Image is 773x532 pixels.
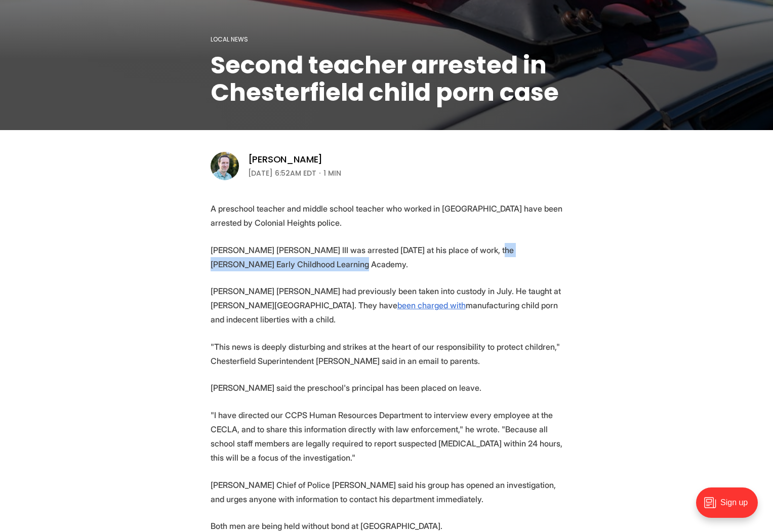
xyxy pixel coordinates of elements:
[323,167,341,179] span: 1 min
[248,153,323,166] a: [PERSON_NAME]
[397,300,466,310] a: been charged with
[687,482,773,532] iframe: portal-trigger
[211,35,248,44] a: Local News
[248,167,316,179] time: [DATE] 6:52AM EDT
[211,152,239,180] img: Michael Phillips
[211,478,563,506] p: [PERSON_NAME] Chief of Police [PERSON_NAME] said his group has opened an investigation, and urges...
[211,381,563,395] p: [PERSON_NAME] said the preschool's principal has been placed on leave.
[211,340,563,368] p: "This news is deeply disturbing and strikes at the heart of our responsibility to protect childre...
[211,52,563,106] h1: Second teacher arrested in Chesterfield child porn case
[211,201,563,230] p: A preschool teacher and middle school teacher who worked in [GEOGRAPHIC_DATA] have been arrested ...
[211,408,563,465] p: "I have directed our CCPS Human Resources Department to interview every employee at the CECLA, an...
[211,284,563,326] p: [PERSON_NAME] [PERSON_NAME] had previously been taken into custody in July. He taught at [PERSON_...
[211,243,563,271] p: [PERSON_NAME] [PERSON_NAME] III was arrested [DATE] at his place of work, the [PERSON_NAME] Early...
